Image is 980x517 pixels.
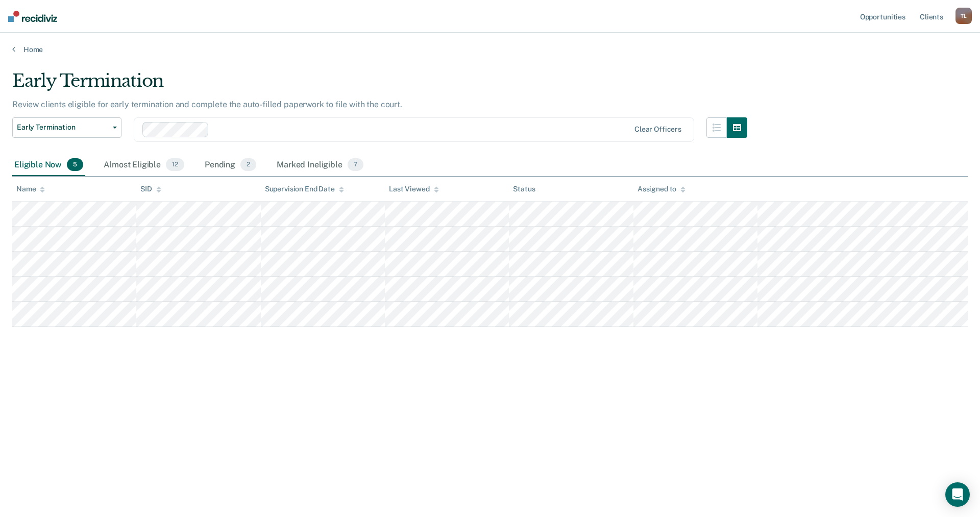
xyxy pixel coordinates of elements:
div: Pending2 [203,154,258,177]
div: T L [955,8,972,24]
div: Status [513,185,535,193]
span: 5 [67,158,83,171]
img: Recidiviz [8,11,57,22]
div: SID [140,185,161,193]
div: Open Intercom Messenger [945,482,970,507]
div: Marked Ineligible7 [275,154,365,177]
span: 7 [348,158,363,171]
span: 12 [166,158,184,171]
button: Early Termination [12,117,121,138]
div: Supervision End Date [265,185,344,193]
div: Clear officers [634,125,681,134]
button: TL [955,8,972,24]
a: Home [12,45,968,54]
span: 2 [240,158,256,171]
div: Almost Eligible12 [102,154,186,177]
p: Review clients eligible for early termination and complete the auto-filled paperwork to file with... [12,100,402,109]
div: Last Viewed [389,185,438,193]
div: Name [16,185,45,193]
span: Early Termination [17,123,109,132]
div: Early Termination [12,70,747,100]
div: Eligible Now5 [12,154,85,177]
div: Assigned to [638,185,685,193]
